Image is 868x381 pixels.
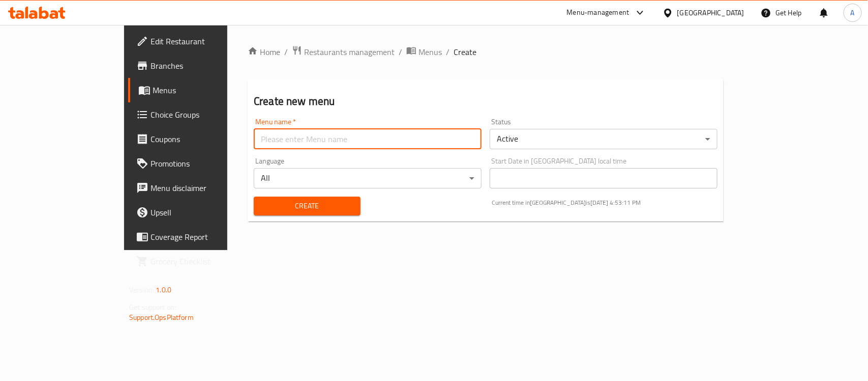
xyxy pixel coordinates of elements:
[446,46,450,58] li: /
[262,200,352,212] span: Create
[128,225,269,249] a: Coverage Report
[151,255,261,267] span: Grocery Checklist
[151,108,261,121] span: Choice Groups
[151,60,261,72] span: Branches
[128,127,269,151] a: Coupons
[129,311,194,324] a: Support.OpsPlatform
[129,283,154,296] span: Version:
[156,283,171,296] span: 1.0.0
[151,206,261,219] span: Upsell
[151,231,261,243] span: Coverage Report
[151,182,261,194] span: Menu disclaimer
[418,46,442,58] span: Menus
[151,133,261,145] span: Coupons
[128,151,269,176] a: Promotions
[254,94,717,109] h2: Create new menu
[851,7,855,18] span: A
[304,46,395,58] span: Restaurants management
[254,129,482,149] input: Please enter Menu name
[128,176,269,200] a: Menu disclaimer
[490,129,717,149] div: Active
[677,7,744,18] div: [GEOGRAPHIC_DATA]
[248,45,724,59] nav: breadcrumb
[254,197,361,215] button: Create
[128,102,269,127] a: Choice Groups
[128,78,269,102] a: Menus
[406,45,442,59] a: Menus
[129,301,176,314] span: Get support on:
[284,46,288,58] li: /
[454,46,476,58] span: Create
[492,198,717,207] p: Current time in [GEOGRAPHIC_DATA] is [DATE] 4:53:11 PM
[128,53,269,78] a: Branches
[567,7,630,19] div: Menu-management
[292,45,395,59] a: Restaurants management
[254,168,482,188] div: All
[128,29,269,53] a: Edit Restaurant
[399,46,402,58] li: /
[128,200,269,225] a: Upsell
[151,157,261,170] span: Promotions
[151,35,261,47] span: Edit Restaurant
[153,84,261,96] span: Menus
[128,249,269,274] a: Grocery Checklist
